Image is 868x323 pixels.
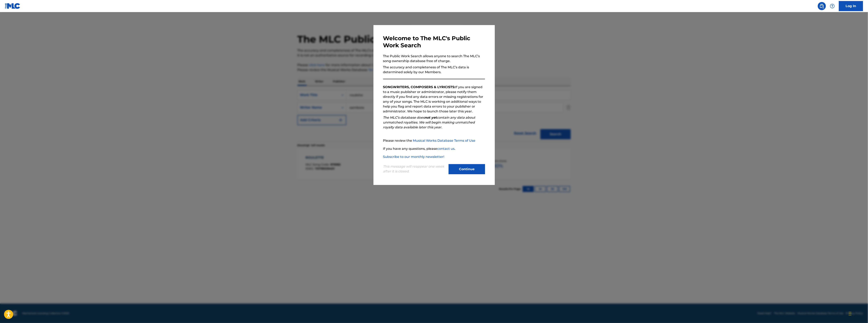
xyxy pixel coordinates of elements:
div: Help [828,2,836,10]
p: If you have any questions, please . [383,146,485,151]
strong: not yet [425,116,437,119]
strong: SONGWRITERS, COMPOSERS & LYRICISTS: [383,85,455,89]
img: search [819,4,824,8]
p: The Public Work Search allows anyone to search The MLC’s song ownership database free of charge. [383,54,485,63]
em: The MLC’s database does contain any data about unmatched royalties. We will begin making unmatche... [383,116,476,129]
iframe: Chat Widget [848,304,868,323]
div: Drag [849,308,851,320]
p: If you are signed to a music publisher or administrator, please notify them directly if you find ... [383,85,485,114]
button: Continue [449,164,485,174]
img: help [830,4,835,8]
h3: Welcome to The MLC's Public Work Search [383,35,485,49]
a: Log In [839,1,863,11]
a: contact us [437,147,455,151]
p: Please review the [383,138,485,143]
img: MLC Logo [5,3,20,9]
a: Subscribe to our monthly newsletter! [383,155,444,159]
a: Musical Works Database Terms of Use [413,139,476,142]
p: This message will reappear one week after it is closed. [383,164,446,174]
p: The accuracy and completeness of The MLC’s data is determined solely by our Members. [383,65,485,75]
a: Public Search [818,2,826,10]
